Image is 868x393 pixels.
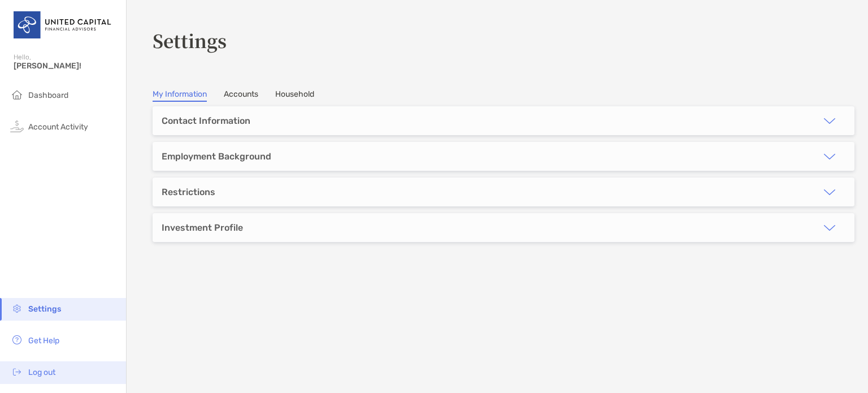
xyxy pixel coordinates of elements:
[10,365,24,378] img: logout icon
[10,88,24,101] img: household icon
[823,114,836,128] img: icon arrow
[275,89,314,102] a: Household
[162,115,250,126] div: Contact Information
[823,221,836,235] img: icon arrow
[28,368,55,377] span: Log out
[28,122,88,132] span: Account Activity
[162,187,215,197] div: Restrictions
[28,304,61,314] span: Settings
[14,61,119,71] span: [PERSON_NAME]!
[28,336,59,346] span: Get Help
[153,89,207,102] a: My Information
[10,301,24,315] img: settings icon
[224,89,258,102] a: Accounts
[823,185,836,199] img: icon arrow
[10,333,24,347] img: get-help icon
[823,150,836,163] img: icon arrow
[14,5,112,45] img: United Capital Logo
[28,90,68,100] span: Dashboard
[162,151,271,162] div: Employment Background
[10,119,24,133] img: activity icon
[153,27,854,53] h3: Settings
[162,222,243,233] div: Investment Profile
